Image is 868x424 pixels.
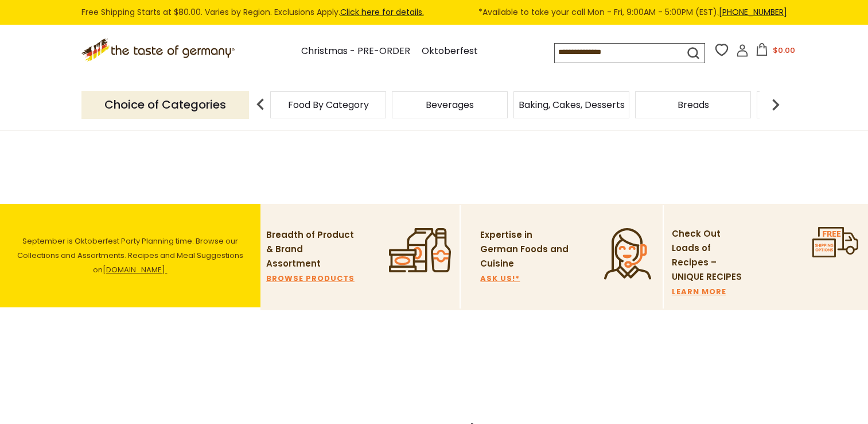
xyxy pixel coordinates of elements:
p: Breadth of Product & Brand Assortment [266,228,355,271]
div: Free Shipping Starts at $80.00. Varies by Region. Exclusions Apply. [81,6,787,19]
a: BROWSE PRODUCTS [266,275,355,282]
img: previous arrow [249,93,272,116]
a: Oktoberfest [422,44,478,59]
a: Baking, Cakes, Desserts [519,101,625,109]
a: Food By Category [288,101,369,109]
a: Click here for details. [340,6,424,18]
p: Expertise in German Foods and Cuisine [480,228,569,271]
a: ASK US!* [480,275,520,282]
a: Beverages [426,101,474,109]
button: $0.00 [751,43,800,60]
a: LEARN MORE [672,288,726,295]
span: September is Oktoberfest Party Planning time. Browse our Collections and Assortments. Recipes and... [17,236,243,275]
a: Christmas - PRE-ORDER [301,44,410,59]
p: Check Out Loads of Recipes – UNIQUE RECIPES [672,227,749,284]
a: [DOMAIN_NAME]. [103,264,167,275]
a: [PHONE_NUMBER] [719,6,787,18]
a: Breads [678,101,709,109]
span: $0.00 [773,45,795,56]
p: Choice of Categories [81,91,249,119]
span: *Available to take your call Mon - Fri, 9:00AM - 5:00PM (EST). [478,6,787,19]
img: next arrow [764,93,787,116]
